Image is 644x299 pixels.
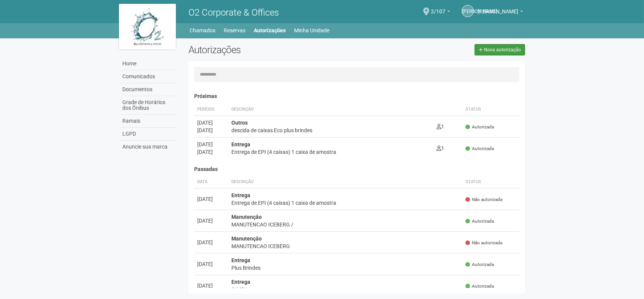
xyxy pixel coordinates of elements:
[121,83,177,96] a: Documentos
[437,145,445,151] span: 1
[462,103,519,116] th: Status
[228,103,434,116] th: Descrição
[462,176,519,188] th: Status
[197,141,225,148] div: [DATE]
[231,127,431,134] div: descida de caixas Eco plus brindes
[121,96,177,115] a: Grade de Horários dos Ônibus
[431,9,450,16] a: 2/107
[231,192,250,198] strong: Entrega
[231,286,460,293] div: GIMBA
[475,44,525,55] a: Nova autorização
[465,240,502,246] span: Não autorizada
[462,5,474,17] a: [PERSON_NAME]
[465,261,494,268] span: Autorizada
[254,25,286,36] a: Autorizações
[194,176,228,188] th: Data
[197,127,225,134] div: [DATE]
[478,9,523,16] a: [PERSON_NAME]
[465,283,494,290] span: Autorizada
[197,119,225,127] div: [DATE]
[231,236,262,242] strong: Manutenção
[121,128,177,141] a: LGPD
[478,1,518,14] span: Juliana Oliveira
[294,25,330,36] a: Minha Unidade
[231,199,460,207] div: Entrega de EPI (4 caixas) 1 caixa de amostra
[197,148,225,156] div: [DATE]
[121,141,177,153] a: Anuncie sua marca
[231,257,250,263] strong: Entrega
[465,196,502,203] span: Não autorizada
[119,4,176,49] img: logo.jpg
[231,242,460,250] div: MANUTENCAO ICEBERG
[224,25,246,36] a: Reservas
[231,279,250,285] strong: Entrega
[188,7,279,18] span: O2 Corporate & Offices
[465,218,494,225] span: Autorizada
[465,124,494,130] span: Autorizada
[194,166,520,172] h4: Passadas
[231,120,248,126] strong: Outros
[465,146,494,152] span: Autorizada
[121,115,177,128] a: Ramais
[231,148,431,156] div: Entrega de EPI (4 caixas) 1 caixa de amostra
[197,217,225,225] div: [DATE]
[197,239,225,246] div: [DATE]
[484,47,521,52] span: Nova autorização
[431,1,445,14] span: 2/107
[231,221,460,228] div: MANUTENCAO ICEBERG /
[228,176,463,188] th: Descrição
[121,57,177,70] a: Home
[231,141,250,147] strong: Entrega
[194,93,520,99] h4: Próximas
[197,260,225,268] div: [DATE]
[197,282,225,290] div: [DATE]
[194,103,228,116] th: Período
[231,264,460,272] div: Plus Brindes
[190,25,216,36] a: Chamados
[231,214,262,220] strong: Manutenção
[197,195,225,203] div: [DATE]
[188,44,351,55] h2: Autorizações
[437,123,445,130] span: 1
[121,70,177,83] a: Comunicados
